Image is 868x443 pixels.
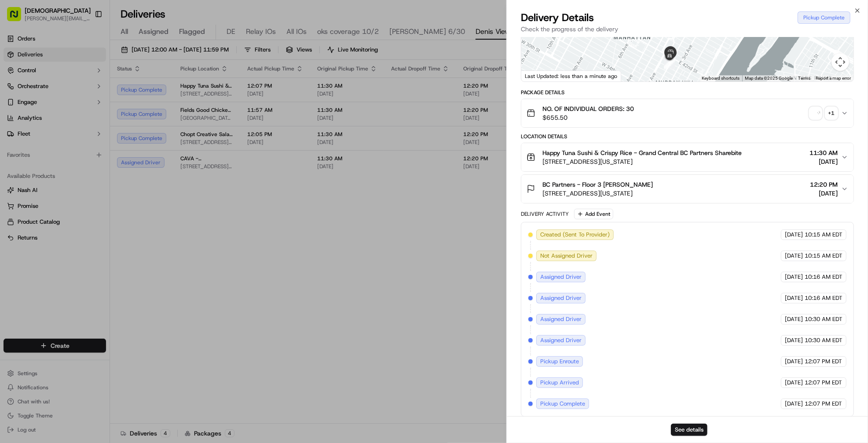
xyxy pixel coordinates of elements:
[521,25,854,33] p: Check the progress of the delivery
[745,76,793,81] span: Map data ©2025 Google
[30,84,144,92] div: Start new chat
[785,400,803,408] span: [DATE]
[810,189,838,198] span: [DATE]
[805,252,842,260] span: 10:15 AM EDT
[540,379,579,387] span: Pickup Arrived
[542,189,653,198] span: [STREET_ADDRESS][US_STATE]
[521,99,853,127] button: NO. OF INDIVIDUAL ORDERS: 30$655.50signature_proof_of_pickup image+1
[540,231,610,239] span: Created (Sent To Provider)
[71,124,145,140] a: 💻API Documentation
[809,107,822,119] img: signature_proof_of_pickup image
[540,358,579,365] span: Pickup Enroute
[9,128,16,135] div: 📗
[671,424,707,436] button: See details
[809,148,838,157] span: 11:30 AM
[521,133,854,140] div: Location Details
[540,252,593,260] span: Not Assigned Driver
[521,175,853,203] button: BC Partners - Floor 3 [PERSON_NAME][STREET_ADDRESS][US_STATE]12:20 PM[DATE]
[540,336,582,344] span: Assigned Driver
[574,209,613,219] button: Add Event
[62,148,106,155] a: Powered byPylon
[805,294,842,302] span: 10:16 AM EDT
[831,53,849,71] button: Map camera controls
[542,104,634,113] span: NO. OF INDIVIDUAL ORDERS: 30
[785,358,803,365] span: [DATE]
[785,315,803,323] span: [DATE]
[816,76,851,81] a: Report a map error
[805,358,842,365] span: 12:07 PM EDT
[825,107,838,119] div: + 1
[542,148,742,157] span: Happy Tuna Sushi & Crispy Rice - Grand Central BC Partners Sharebite
[524,70,553,81] a: Open this area in Google Maps (opens a new window)
[785,231,803,239] span: [DATE]
[542,113,634,122] span: $655.50
[542,180,653,189] span: BC Partners - Floor 3 [PERSON_NAME]
[805,379,842,387] span: 12:07 PM EDT
[540,273,582,281] span: Assigned Driver
[805,273,842,281] span: 10:16 AM EDT
[805,315,842,323] span: 10:30 AM EDT
[785,379,803,387] span: [DATE]
[74,128,81,135] div: 💻
[521,11,594,25] span: Delivery Details
[785,294,803,302] span: [DATE]
[805,336,842,344] span: 10:30 AM EDT
[785,273,803,281] span: [DATE]
[702,75,740,81] button: Keyboard shortcuts
[23,56,158,66] input: Got a question? Start typing here...
[521,143,853,171] button: Happy Tuna Sushi & Crispy Rice - Grand Central BC Partners Sharebite[STREET_ADDRESS][US_STATE]11:...
[9,35,160,49] p: Welcome 👋
[5,124,71,140] a: 📗Knowledge Base
[542,157,742,166] span: [STREET_ADDRESS][US_STATE]
[9,84,25,100] img: 1736555255976-a54dd68f-1ca7-489b-9aae-adbdc363a1c4
[785,252,803,260] span: [DATE]
[540,294,582,302] span: Assigned Driver
[540,400,585,408] span: Pickup Complete
[18,127,67,136] span: Knowledge Base
[524,70,553,81] img: Google
[809,157,838,166] span: [DATE]
[805,231,842,239] span: 10:15 AM EDT
[521,210,569,218] div: Delivery Activity
[30,92,111,100] div: We're available if you need us!
[809,107,838,119] button: signature_proof_of_pickup image+1
[785,336,803,344] span: [DATE]
[805,400,842,408] span: 12:07 PM EDT
[664,58,675,70] div: 2
[9,8,26,26] img: Nash
[88,149,106,155] span: Pylon
[150,86,160,97] button: Start new chat
[521,89,854,96] div: Package Details
[83,127,141,136] span: API Documentation
[540,315,582,323] span: Assigned Driver
[798,76,810,81] a: Terms (opens in new tab)
[810,180,838,189] span: 12:20 PM
[521,70,621,81] div: Last Updated: less than a minute ago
